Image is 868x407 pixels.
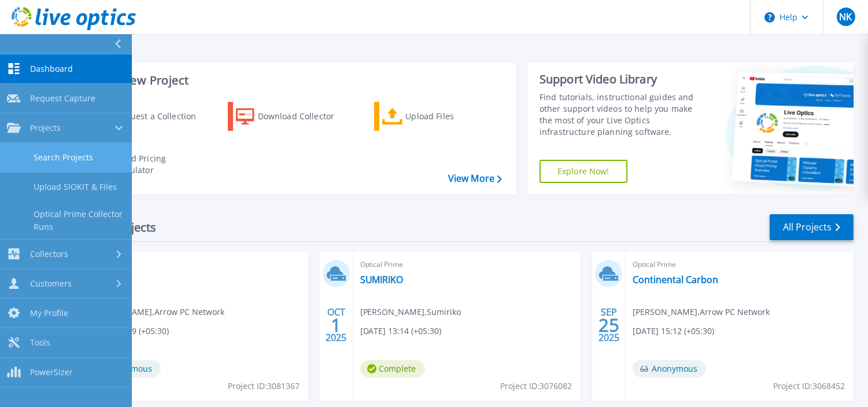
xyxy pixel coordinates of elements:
[374,102,503,131] a: Upload Files
[360,306,461,318] span: [PERSON_NAME] , Sumiriko
[770,214,854,240] a: All Projects
[30,249,68,259] span: Collectors
[633,306,770,318] span: [PERSON_NAME] , Arrow PC Network
[82,150,211,179] a: Cloud Pricing Calculator
[448,173,502,184] a: View More
[360,274,404,285] a: SUMIRIKO
[87,306,224,318] span: [PERSON_NAME] , Arrow PC Network
[30,278,72,289] span: Customers
[30,308,68,318] span: My Profile
[540,72,703,87] div: Support Video Library
[325,304,347,346] div: OCT 2025
[30,64,73,74] span: Dashboard
[633,274,718,285] a: Continental Carbon
[839,12,852,21] span: NK
[773,380,845,393] span: Project ID: 3068452
[360,258,574,271] span: Optical Prime
[633,258,847,271] span: Optical Prime
[30,338,50,348] span: Tools
[30,123,61,133] span: Projects
[405,105,498,128] div: Upload Files
[331,320,341,330] span: 1
[87,258,301,271] span: Optical Prime
[113,153,206,176] div: Cloud Pricing Calculator
[360,325,442,338] span: [DATE] 13:14 (+05:30)
[82,74,501,87] h3: Start a New Project
[633,360,706,377] span: Anonymous
[540,160,627,183] a: Explore Now!
[115,105,208,128] div: Request a Collection
[30,367,73,377] span: PowerSizer
[540,91,703,138] div: Find tutorials, instructional guides and other support videos to help you make the most of your L...
[599,320,619,330] span: 25
[30,93,95,104] span: Request Capture
[228,102,357,131] a: Download Collector
[598,304,620,346] div: SEP 2025
[633,325,714,338] span: [DATE] 15:12 (+05:30)
[500,380,572,393] span: Project ID: 3076082
[228,380,300,393] span: Project ID: 3081367
[360,360,425,377] span: Complete
[82,102,211,131] a: Request a Collection
[258,105,350,128] div: Download Collector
